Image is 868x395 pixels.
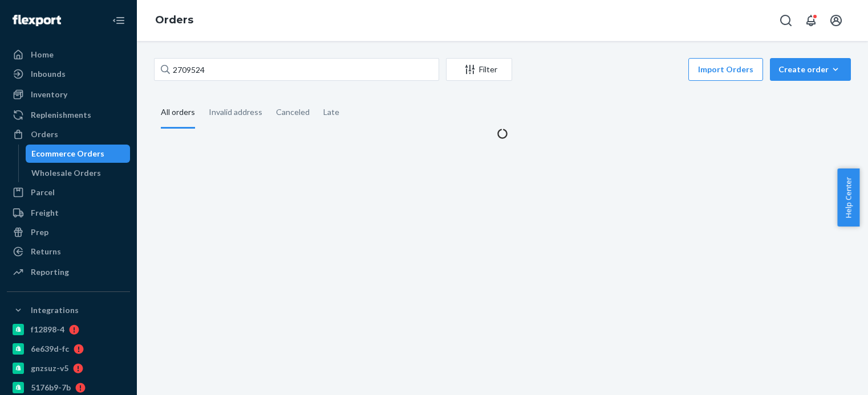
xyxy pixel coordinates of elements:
div: Create order [778,64,842,75]
div: Wholesale Orders [31,167,101,179]
a: Reporting [7,263,130,281]
a: Inventory [7,85,130,104]
button: Integrations [7,301,130,319]
button: Close Navigation [107,9,130,32]
div: Freight [31,207,59,219]
input: Search orders [154,58,439,81]
div: 5176b9-7b [31,382,71,393]
div: Ecommerce Orders [31,148,104,159]
div: Prep [31,227,48,238]
a: Orders [155,14,193,26]
div: Filter [447,64,512,75]
div: 6e639d-fc [31,343,69,355]
a: Home [7,46,130,64]
a: Returns [7,242,130,261]
div: Integrations [31,305,79,316]
button: Filter [446,58,512,81]
a: Ecommerce Orders [26,145,131,163]
ol: breadcrumbs [146,4,202,37]
img: Flexport logo [13,15,61,26]
a: Prep [7,223,130,241]
div: Canceled [276,97,310,127]
button: Open account menu [825,9,847,32]
button: Open notifications [800,9,822,32]
button: Help Center [837,168,859,227]
button: Create order [770,58,851,81]
div: All orders [161,97,195,129]
div: Returns [31,246,61,257]
a: Orders [7,125,130,143]
div: Invalid address [209,97,262,127]
div: Late [323,97,339,127]
a: 6e639d-fc [7,340,130,358]
button: Import Orders [688,58,763,81]
div: Orders [31,129,58,140]
div: f12898-4 [31,324,64,335]
div: gnzsuz-v5 [31,363,68,374]
a: gnzsuz-v5 [7,359,130,377]
div: Inbounds [31,68,66,80]
div: Replenishments [31,109,91,121]
a: Wholesale Orders [26,164,131,182]
a: Freight [7,204,130,222]
a: f12898-4 [7,320,130,339]
button: Open Search Box [774,9,797,32]
div: Inventory [31,89,67,100]
a: Parcel [7,183,130,201]
a: Replenishments [7,106,130,124]
div: Home [31,49,54,60]
a: Inbounds [7,65,130,83]
div: Reporting [31,266,69,278]
div: Parcel [31,187,55,198]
